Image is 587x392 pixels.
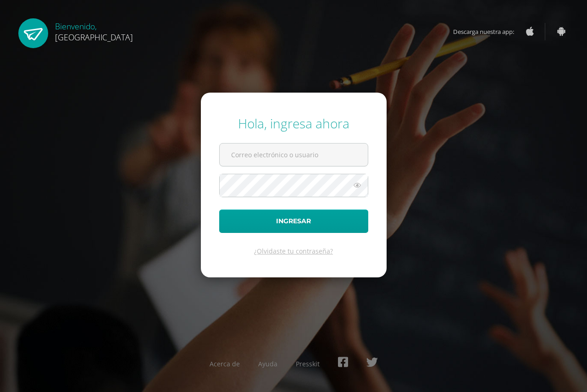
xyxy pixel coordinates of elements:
a: Ayuda [258,359,277,368]
a: ¿Olvidaste tu contraseña? [254,247,333,255]
a: Presskit [296,359,320,368]
span: [GEOGRAPHIC_DATA] [55,32,133,43]
div: Bienvenido, [55,18,133,43]
span: Descarga nuestra app: [453,23,523,40]
div: Hola, ingresa ahora [219,115,368,132]
a: Acerca de [210,359,240,368]
input: Correo electrónico o usuario [220,144,368,166]
button: Ingresar [219,210,368,233]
